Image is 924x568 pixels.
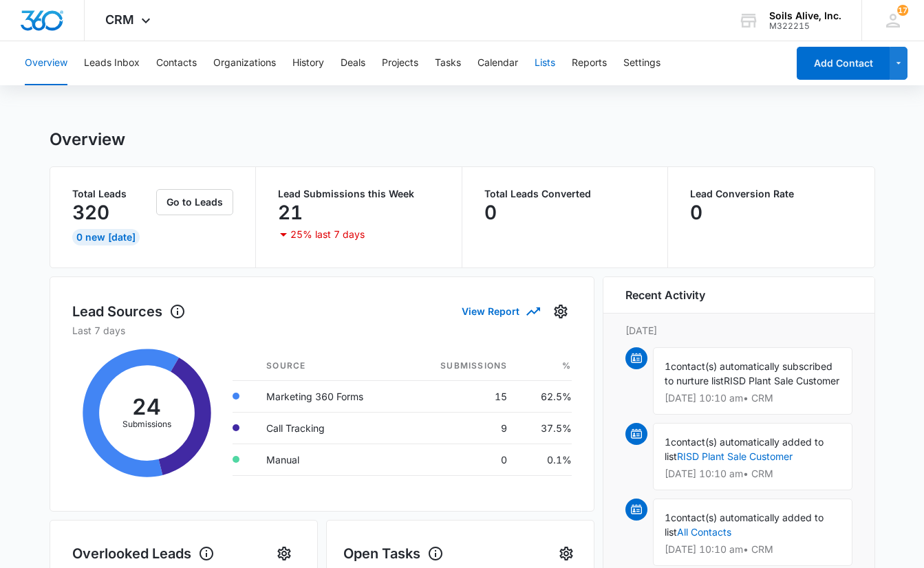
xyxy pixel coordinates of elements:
h1: Open Tasks [343,543,444,564]
button: Overview [25,41,67,85]
button: Deals [341,41,365,85]
button: Add Contact [797,47,890,80]
p: [DATE] 10:10 am • CRM [665,545,841,554]
button: History [292,41,324,85]
button: Go to Leads [156,189,233,215]
p: 21 [278,201,303,223]
button: Contacts [156,41,197,85]
td: 15 [406,380,518,412]
p: 320 [72,201,109,223]
td: 0.1% [518,444,571,475]
th: % [518,351,571,381]
h1: Overlooked Leads [72,543,215,564]
td: 9 [406,412,518,444]
a: Go to Leads [156,196,233,208]
td: Call Tracking [255,412,406,444]
button: View Report [462,299,539,323]
td: Manual [255,444,406,475]
td: Marketing 360 Forms [255,380,406,412]
button: Tasks [435,41,461,85]
td: 37.5% [518,412,571,444]
span: RISD Plant Sale Customer [724,375,839,386]
h1: Lead Sources [72,301,186,322]
p: 0 [690,201,702,223]
button: Calendar [477,41,518,85]
span: 1 [665,512,671,523]
button: Projects [382,41,418,85]
p: Total Leads Converted [484,189,646,199]
button: Organizations [213,41,276,85]
td: 0 [406,444,518,475]
button: Settings [550,301,572,323]
p: [DATE] 10:10 am • CRM [665,469,841,479]
p: 25% last 7 days [290,230,365,239]
span: 17 [897,5,908,16]
div: 0 New [DATE] [72,229,140,245]
td: 62.5% [518,380,571,412]
span: CRM [105,12,134,27]
div: notifications count [897,5,908,16]
button: Settings [273,543,295,565]
p: [DATE] 10:10 am • CRM [665,393,841,403]
div: account name [769,10,841,21]
button: Settings [623,41,660,85]
button: Lists [535,41,555,85]
button: Leads Inbox [84,41,140,85]
a: RISD Plant Sale Customer [677,450,793,462]
a: All Contacts [677,526,731,538]
th: Source [255,351,406,381]
span: 1 [665,360,671,372]
p: [DATE] [625,323,852,338]
span: contact(s) automatically subscribed to nurture list [665,360,832,386]
h6: Recent Activity [625,287,705,303]
span: contact(s) automatically added to list [665,436,824,462]
button: Reports [572,41,607,85]
span: contact(s) automatically added to list [665,512,824,538]
p: 0 [484,201,497,223]
div: account id [769,21,841,31]
span: 1 [665,436,671,448]
p: Lead Submissions this Week [278,189,440,199]
p: Total Leads [72,189,154,199]
h1: Overview [50,129,125,150]
p: Lead Conversion Rate [690,189,852,199]
p: Last 7 days [72,323,572,338]
th: Submissions [406,351,518,381]
button: Settings [555,543,577,565]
